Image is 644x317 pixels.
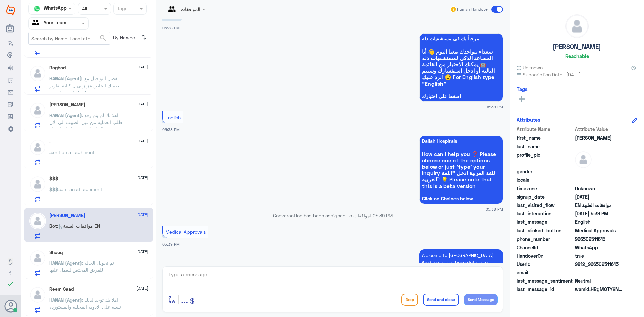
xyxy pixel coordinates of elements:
span: search [99,34,107,42]
span: HANAN (Agent) [49,75,82,81]
span: . [49,149,51,155]
span: Attribute Name [517,126,574,133]
img: whatsapp.png [32,4,42,14]
span: : اهلا بك توجد لديك نسبه على الادويه المحليه والمستورده [49,297,121,310]
span: اضغط على اختيارك [422,94,500,99]
span: last_visited_flow [517,202,574,209]
span: 9812_966509511615 [575,261,624,268]
span: profile_pic [517,151,574,167]
span: Subscription Date : [DATE] [517,71,637,78]
span: last_message_id [517,286,574,293]
span: gender [517,168,574,175]
img: Widebot Logo [6,5,15,16]
span: Bot [49,223,57,229]
span: [DATE] [136,212,148,218]
i: ⇅ [141,32,147,43]
span: English [165,115,181,120]
input: Search by Name, Local etc… [29,32,110,44]
span: 966509511615 [575,235,624,243]
img: defaultAdmin.png [29,102,46,119]
h6: Reachable [565,53,589,59]
h5: Raghad [49,65,66,71]
span: : تم تحويل الحاله للفريق المختص للعمل عليها [49,260,114,273]
span: Human Handover [457,6,489,12]
h5: ابو الحميدي [49,102,85,108]
div: Tags [116,5,128,13]
span: ... [181,293,188,305]
span: 05:38 PM [486,104,503,110]
span: 2025-09-04T14:39:10.197Z [575,210,624,217]
span: last_message [517,218,574,225]
span: true [575,252,624,259]
span: timezone [517,185,574,192]
span: [DATE] [136,64,148,70]
span: 05:38 PM [162,25,180,30]
span: Unknown [575,185,624,192]
span: 05:39 PM [373,213,393,218]
img: defaultAdmin.png [566,15,588,38]
span: locale [517,176,574,183]
img: defaultAdmin.png [29,176,46,193]
span: 05:38 PM [486,206,503,212]
span: last_interaction [517,210,574,217]
span: last_message_sentiment [517,277,574,284]
span: By Newest [110,32,139,45]
span: email [517,269,574,276]
i: check [7,280,15,288]
span: : موافقات الطبية EN [57,223,100,229]
span: last_name [517,143,574,150]
button: Send and close [423,294,459,306]
span: Medical Approvals [165,229,206,235]
span: HANAN (Agent) [49,297,82,303]
span: null [575,168,624,175]
button: Avatar [4,300,17,312]
span: Attribute Value [575,126,624,133]
span: سعداء بتواجدك معنا اليوم 👋 أنا المساعد الذكي لمستشفيات دله 🤖 يمكنك الاختيار من القائمة التالية أو... [422,48,500,87]
span: 2 [575,244,624,251]
span: Click on Choices below [422,196,500,201]
img: defaultAdmin.png [29,65,46,82]
span: 2025-09-04T14:34:27.018Z [575,193,624,200]
button: Drop [401,294,418,306]
span: Medical Approvals [575,227,624,234]
span: Unknown [517,64,543,71]
span: مرحباً بك في مستشفيات دله [422,36,500,41]
span: [DATE] [136,249,148,255]
p: Conversation has been assigned to الموافقات [162,212,503,219]
h5: Shouq [49,250,63,255]
img: defaultAdmin.png [29,250,46,266]
img: yourTeam.svg [32,18,42,29]
span: Dallah Hospitals [422,138,500,144]
span: HANAN (Agent) [49,260,82,266]
span: $$$ [49,186,58,192]
span: UserId [517,261,574,268]
img: defaultAdmin.png [29,139,46,156]
span: : اهلا بك لم يتم رفع طلب العمليه من قبل الطبيب الى الان يرجى التواصل مع طبيبك الخاص او المنسق الخ... [49,112,122,139]
span: 0 [575,277,624,284]
span: phone_number [517,235,574,243]
span: : يفضل التواصل مع طبيبك الخاص عزيزتي ل كتابه تقارير مفصله عن احتياجك للفيام ب العمليه او اعاده ال... [49,75,120,102]
span: How can I help you ❓ Please choose one of the options below or just 'type' your inquiry للغة العر... [422,151,500,189]
span: last_clicked_button [517,227,574,234]
span: English [575,218,624,225]
span: null [575,176,624,183]
h5: $$$ [49,176,58,181]
span: null [575,269,624,276]
span: signup_date [517,193,574,200]
button: search [99,33,107,44]
span: wamid.HBgMOTY2NTA5NTExNjE1FQIAEhgUM0FCMkYyMzQyQzQ5QUNENkM1Q0MA [575,286,624,293]
span: 05:39 PM [162,242,180,246]
span: HANAN (Agent) [49,112,82,118]
h5: [PERSON_NAME] [553,43,601,51]
h5: JOEY [49,213,85,218]
span: HandoverOn [517,252,574,259]
span: sent an attachment [58,186,102,192]
span: [DATE] [136,138,148,144]
img: defaultAdmin.png [29,213,46,229]
span: ChannelId [517,244,574,251]
h6: Attributes [517,117,540,123]
button: ... [181,292,188,307]
h5: Reem Saad [49,286,74,292]
span: JOEY [575,134,624,141]
h5: . [49,139,51,145]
